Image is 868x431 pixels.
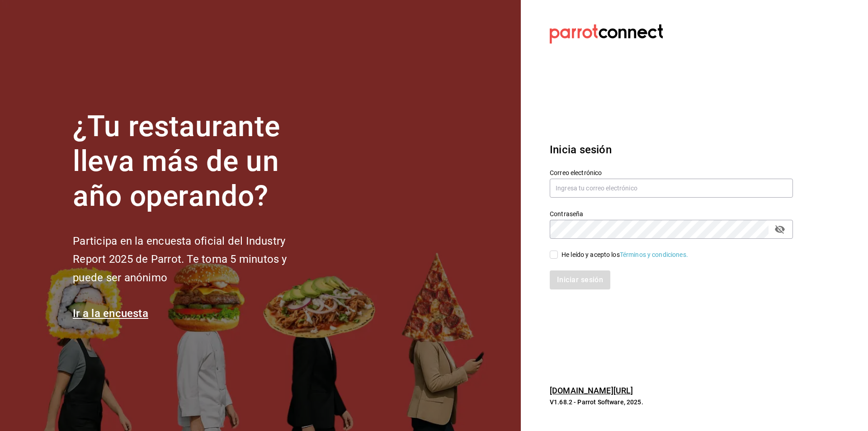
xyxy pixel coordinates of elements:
[550,179,793,198] input: Ingresa tu correo electrónico
[73,232,317,287] h2: Participa en la encuesta oficial del Industry Report 2025 de Parrot. Te toma 5 minutos y puede se...
[550,211,793,217] label: Contraseña
[550,398,793,407] p: V1.68.2 - Parrot Software, 2025.
[73,307,148,320] a: Ir a la encuesta
[772,222,788,237] button: passwordField
[73,109,317,213] h1: ¿Tu restaurante lleva más de un año operando?
[561,250,688,260] div: He leído y acepto los
[620,251,688,258] a: Términos y condiciones.
[550,386,633,395] a: [DOMAIN_NAME][URL]
[550,170,793,176] label: Correo electrónico
[550,142,793,158] h3: Inicia sesión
